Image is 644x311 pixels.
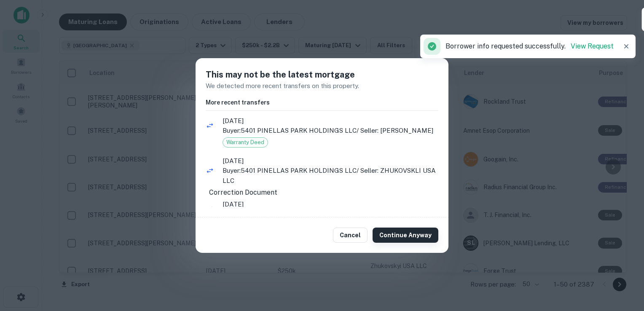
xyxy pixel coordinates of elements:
[223,126,438,136] p: Buyer: 5401 PINELLAS PARK HOLDINGS LLC / Seller: [PERSON_NAME]
[223,199,438,209] span: [DATE]
[206,188,438,198] div: Correction Document
[223,166,438,185] p: Buyer: 5401 PINELLAS PARK HOLDINGS LLC / Seller: ZHUKOVSKLI USA LLC
[206,188,281,196] span: Correction Document
[223,138,268,147] span: Warranty Deed
[223,137,268,147] div: Warranty Deed
[373,228,438,243] button: Continue Anyway
[206,68,438,81] h5: This may not be the latest mortgage
[206,98,438,107] h6: More recent transfers
[602,244,644,284] iframe: Chat Widget
[206,81,438,91] p: We detected more recent transfers on this property.
[571,42,614,50] a: View Request
[333,228,368,243] button: Cancel
[223,116,438,126] span: [DATE]
[223,156,438,166] span: [DATE]
[445,41,614,51] p: Borrower info requested successfully.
